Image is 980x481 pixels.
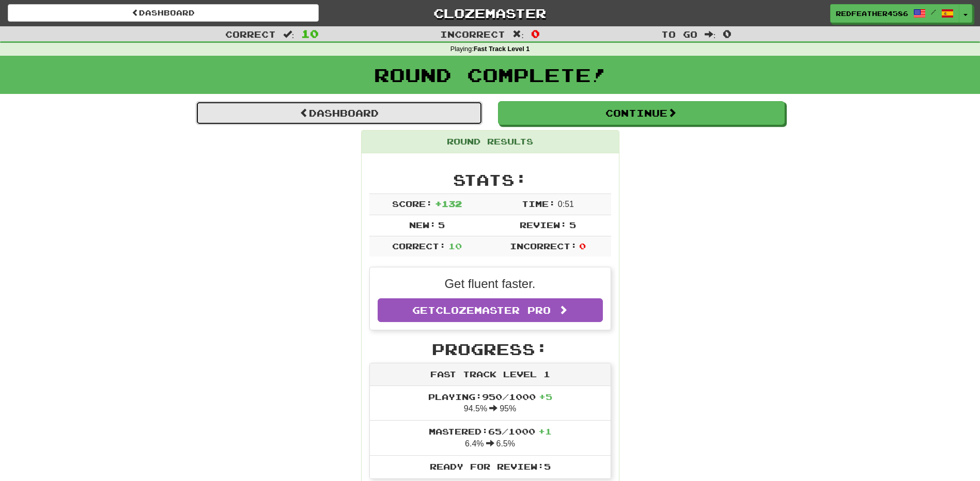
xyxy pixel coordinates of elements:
a: Clozemaster [334,4,645,22]
span: Incorrect: [510,241,577,251]
span: Incorrect [440,29,505,39]
a: Dashboard [8,4,319,22]
span: Review: [520,220,567,230]
h1: Round Complete! [4,65,976,85]
p: Get fluent faster. [378,275,603,293]
button: Continue [498,101,785,125]
span: : [705,30,716,39]
li: 94.5% 95% [370,386,611,421]
span: RedFeather4586 [836,9,908,18]
span: New: [409,220,436,230]
a: GetClozemaster Pro [378,298,603,322]
span: Clozemaster Pro [435,304,551,316]
span: : [512,30,524,39]
span: 10 [301,27,319,40]
span: : [283,30,294,39]
span: + 5 [539,392,552,402]
span: 0 [723,27,732,40]
span: 5 [438,220,445,230]
span: Score: [392,199,432,209]
span: Correct [225,29,276,39]
span: 0 [579,241,586,251]
a: RedFeather4586 / [830,4,959,23]
h2: Progress: [369,341,611,358]
span: Time: [522,199,555,209]
span: Correct: [392,241,446,251]
span: Playing: 950 / 1000 [428,392,552,402]
span: Ready for Review: 5 [430,461,551,471]
a: Dashboard [196,101,483,125]
div: Fast Track Level 1 [370,363,611,386]
h2: Stats: [369,171,611,188]
span: 5 [569,220,576,230]
span: To go [661,29,697,39]
span: 10 [448,241,462,251]
strong: Fast Track Level 1 [474,45,530,53]
span: + 1 [538,426,552,436]
li: 6.4% 6.5% [370,420,611,456]
span: + 132 [435,199,462,209]
div: Round Results [362,131,619,153]
span: / [931,8,936,15]
span: Mastered: 65 / 1000 [429,426,552,436]
span: 0 : 51 [558,200,574,209]
span: 0 [531,27,540,40]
